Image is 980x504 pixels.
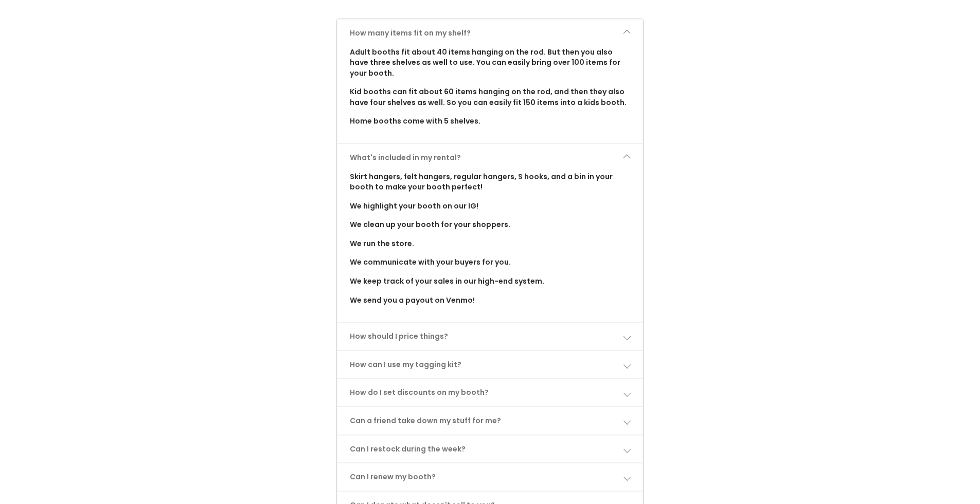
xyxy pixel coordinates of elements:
[337,323,643,350] a: How should I price things?
[337,20,643,47] a: How many items fit on my shelf?
[337,436,643,463] a: Can I restock during the week?
[350,47,631,79] p: Adult booths fit about 40 items hanging on the rod. But then you also have three shelves as well ...
[337,407,643,435] a: Can a friend take down my stuff for me?
[350,86,631,108] p: Kid booths can fit about 60 items hanging on the rod, and then they also have four shelves as wel...
[337,351,643,378] a: How can I use my tagging kit?
[337,144,643,171] a: What's included in my rental?
[337,463,643,491] a: Can I renew my booth?
[350,219,631,230] p: We clean up your booth for your shoppers.
[337,379,643,406] a: How do I set discounts on my booth?
[350,257,631,268] p: We communicate with your buyers for you.
[350,116,631,127] p: Home booths come with 5 shelves.
[350,238,631,249] p: We run the store.
[350,276,631,287] p: We keep track of your sales in our high-end system.
[350,295,631,306] p: We send you a payout on Venmo!
[350,201,631,212] p: We highlight your booth on our IG!
[350,171,631,193] p: Skirt hangers, felt hangers, regular hangers, S hooks, and a bin in your booth to make your booth...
